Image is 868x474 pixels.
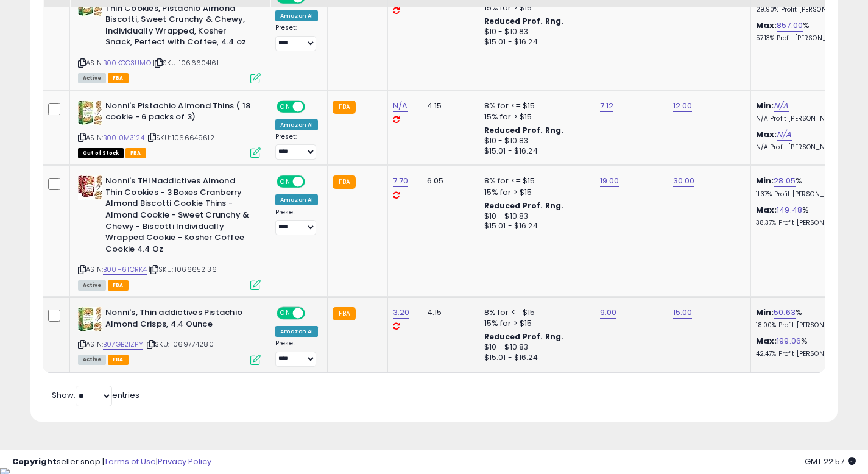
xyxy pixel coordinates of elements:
b: Min: [756,175,774,186]
a: 50.63 [774,306,796,319]
b: Reduced Prof. Rng. [484,200,564,211]
span: | SKU: 1066652136 [149,264,217,274]
div: % [756,175,857,198]
b: Max: [756,335,777,347]
span: 2025-09-12 22:57 GMT [805,456,856,467]
div: Amazon AI [275,119,318,130]
a: N/A [393,100,408,112]
div: $10 - $10.83 [484,342,585,353]
div: ASIN: [78,307,261,364]
small: FBA [333,175,355,189]
strong: Copyright [12,456,57,467]
div: 4.15 [427,101,470,111]
div: 4.15 [427,307,470,318]
a: 9.00 [600,306,617,319]
b: Reduced Prof. Rng. [484,16,564,26]
b: Max: [756,19,777,31]
a: Privacy Policy [158,456,211,467]
span: ON [278,101,293,111]
span: | SKU: 1069774280 [145,339,214,349]
div: $15.01 - $16.24 [484,353,585,363]
span: All listings that are currently out of stock and unavailable for purchase on Amazon [78,148,124,158]
div: % [756,307,857,330]
div: $15.01 - $16.24 [484,221,585,232]
b: Reduced Prof. Rng. [484,125,564,135]
div: $15.01 - $16.24 [484,146,585,157]
p: 11.37% Profit [PERSON_NAME] [756,190,857,199]
div: 8% for <= $15 [484,175,585,186]
a: B00KOC3UMO [103,58,151,68]
span: FBA [108,355,129,365]
div: 15% for > $15 [484,187,585,198]
span: | SKU: 1066604161 [153,58,219,68]
span: ON [278,308,293,319]
div: ASIN: [78,101,261,157]
b: Max: [756,129,777,140]
small: FBA [333,101,355,114]
img: 519yujr3NbL._SL40_.jpg [78,101,102,125]
a: 19.00 [600,175,619,187]
span: | SKU: 1066649612 [146,133,214,143]
b: Reduced Prof. Rng. [484,331,564,342]
span: All listings currently available for purchase on Amazon [78,73,106,83]
div: $10 - $10.83 [484,27,585,37]
a: 7.70 [393,175,409,187]
span: Show: entries [52,389,139,401]
b: Nonni's Pistachio Almond Thins ( 18 cookie - 6 packs of 3) [105,101,253,126]
div: 15% for > $15 [484,318,585,329]
b: Nonni's, Thin addictives Pistachio Almond Crisps, 4.4 Ounce [105,307,253,333]
b: Min: [756,306,774,318]
span: FBA [125,148,146,158]
p: N/A Profit [PERSON_NAME] [756,115,857,123]
div: Preset: [275,339,318,367]
a: 3.20 [393,306,410,319]
div: ASIN: [78,175,261,289]
div: % [756,336,857,358]
div: % [756,20,857,43]
div: 15% for > $15 [484,111,585,122]
b: Nonni's THINaddictives Almond Thin Cookies - 3 Boxes Cranberry Almond Biscotti Cookie Thins - Alm... [105,175,253,258]
a: 149.48 [777,204,802,216]
span: OFF [303,101,323,111]
img: 61mY3QIOYKL._SL40_.jpg [78,175,102,200]
a: N/A [777,129,791,141]
span: All listings currently available for purchase on Amazon [78,280,106,291]
div: seller snap | | [12,456,211,468]
a: 857.00 [777,19,803,32]
p: 18.00% Profit [PERSON_NAME] [756,321,857,330]
div: Amazon AI [275,326,318,337]
div: 8% for <= $15 [484,101,585,111]
div: % [756,205,857,227]
b: Min: [756,100,774,111]
div: $15.01 - $16.24 [484,37,585,48]
a: 30.00 [673,175,695,187]
span: FBA [108,73,129,83]
span: OFF [303,177,323,187]
div: 15% for > $15 [484,2,585,13]
span: OFF [303,308,323,319]
a: N/A [774,100,788,112]
a: B07GB21ZPY [103,339,143,350]
span: FBA [108,280,129,291]
div: $10 - $10.83 [484,136,585,146]
a: Terms of Use [104,456,156,467]
div: Preset: [275,24,318,51]
small: FBA [333,307,355,320]
a: B00I0M3124 [103,133,144,143]
p: 29.90% Profit [PERSON_NAME] [756,5,857,14]
p: 57.13% Profit [PERSON_NAME] [756,34,857,43]
p: 38.37% Profit [PERSON_NAME] [756,219,857,227]
b: Max: [756,204,777,216]
p: 42.47% Profit [PERSON_NAME] [756,350,857,358]
div: Amazon AI [275,194,318,205]
div: $10 - $10.83 [484,211,585,222]
a: 7.12 [600,100,614,112]
div: 8% for <= $15 [484,307,585,318]
p: N/A Profit [PERSON_NAME] [756,143,857,152]
a: B00H6TCRK4 [103,264,147,275]
div: Preset: [275,208,318,236]
a: 199.06 [777,335,801,347]
div: Amazon AI [275,10,318,21]
div: Preset: [275,133,318,160]
img: 519yujr3NbL._SL40_.jpg [78,307,102,331]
